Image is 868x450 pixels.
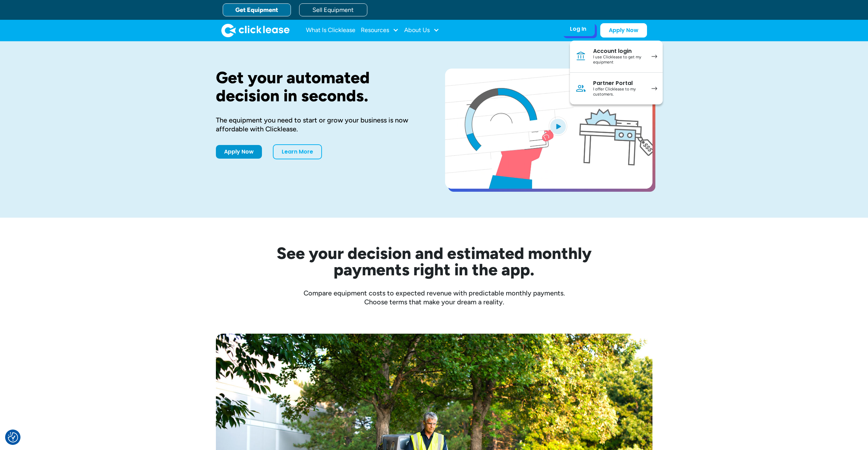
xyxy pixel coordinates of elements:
[243,245,625,278] h2: See your decision and estimated monthly payments right in the app.
[570,26,586,32] div: Log In
[306,24,355,37] a: What Is Clicklease
[404,24,439,37] div: About Us
[593,80,645,87] div: Partner Portal
[651,55,657,58] img: arrow
[593,55,645,65] div: I use Clicklease to get my equipment
[216,145,262,159] a: Apply Now
[8,432,18,442] button: Consent Preferences
[570,41,663,73] a: Account loginI use Clicklease to get my equipment
[361,24,399,37] div: Resources
[593,87,645,97] div: I offer Clicklease to my customers.
[600,23,647,38] a: Apply Now
[221,24,290,37] a: home
[549,117,567,136] img: Blue play button logo on a light blue circular background
[570,73,663,104] a: Partner PortalI offer Clicklease to my customers.
[216,69,423,105] h1: Get your automated decision in seconds.
[570,41,663,104] nav: Log In
[273,144,322,159] a: Learn More
[223,3,291,16] a: Get Equipment
[445,69,652,189] a: open lightbox
[299,3,367,16] a: Sell Equipment
[651,87,657,90] img: arrow
[575,83,586,94] img: Person icon
[216,289,652,306] div: Compare equipment costs to expected revenue with predictable monthly payments. Choose terms that ...
[221,24,290,37] img: Clicklease logo
[216,116,423,133] div: The equipment you need to start or grow your business is now affordable with Clicklease.
[593,48,645,55] div: Account login
[8,432,18,442] img: Revisit consent button
[575,51,586,62] img: Bank icon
